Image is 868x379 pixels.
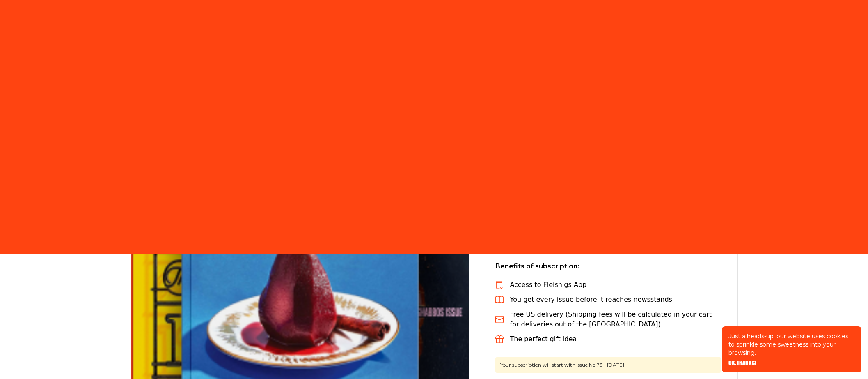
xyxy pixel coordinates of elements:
[495,357,721,373] span: Your subscription will start with Issue No 73 - [DATE]
[510,310,721,329] p: Free US delivery (Shipping fees will be calculated in your cart for deliveries out of the [GEOGRA...
[495,261,721,272] p: Benefits of subscription:
[728,332,855,357] p: Just a heads-up: our website uses cookies to sprinkle some sweetness into your browsing.
[510,295,672,305] p: You get every issue before it reaches newsstands
[728,360,756,366] button: OK, THANKS!
[510,334,577,344] p: The perfect gift idea
[510,280,587,290] p: Access to Fleishigs App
